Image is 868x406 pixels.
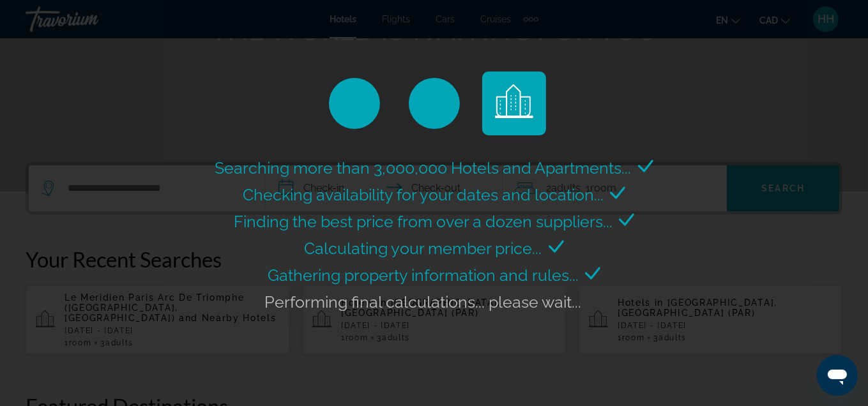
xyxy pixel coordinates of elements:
span: Calculating your member price... [305,239,542,258]
span: Performing final calculations... please wait... [265,292,582,312]
span: Finding the best price from over a dozen suppliers... [234,212,613,231]
iframe: Button to launch messaging window [817,355,858,396]
span: Gathering property information and rules... [268,266,579,285]
span: Searching more than 3,000,000 Hotels and Apartments... [215,158,632,177]
span: Checking availability for your dates and location... [243,185,604,204]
